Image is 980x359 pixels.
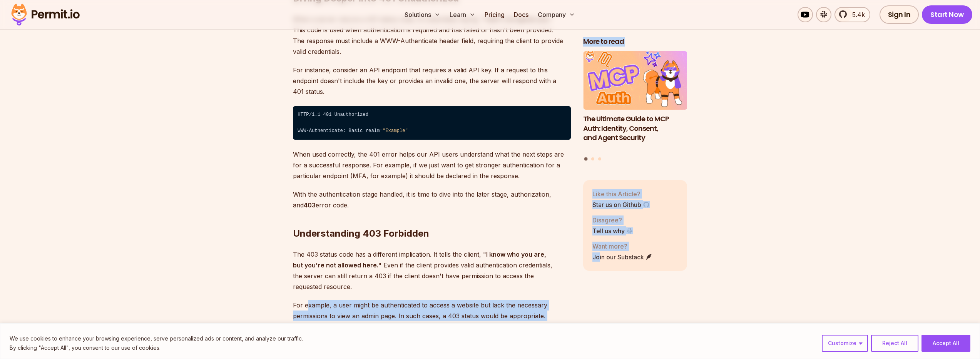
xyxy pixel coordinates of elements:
a: Pricing [482,7,508,22]
p: For example, a user might be authenticated to access a website but lack the necessary permissions... [293,300,571,321]
a: Tell us why [592,226,633,235]
div: Posts [583,51,687,162]
p: When used correctly, the 401 error helps our API users understand what the next steps are for a s... [293,149,571,181]
a: Sign In [880,5,919,24]
a: The Ultimate Guide to MCP Auth: Identity, Consent, and Agent SecurityThe Ultimate Guide to MCP Au... [583,51,687,152]
h2: Understanding 403 Forbidden [293,197,571,240]
button: Reject All [871,335,918,352]
a: Start Now [922,5,972,24]
button: Go to slide 3 [598,157,601,160]
button: Go to slide 2 [591,157,594,160]
img: Permit logo [8,2,83,28]
code: HTTP/1.1 401 Unauthorized ⁠ WWW-Authenticate: Basic realm= [293,106,571,140]
button: Learn [447,7,478,22]
h3: The Ultimate Guide to MCP Auth: Identity, Consent, and Agent Security [583,114,687,142]
p: The 403 status code has a different implication. It tells the client, " " Even if the client prov... [293,249,571,292]
p: Want more? [592,241,652,250]
h2: More to read [583,37,687,47]
p: For instance, consider an API endpoint that requires a valid API key. If a request to this endpoi... [293,65,571,97]
span: "Example" [383,128,408,134]
span: 5.4k [848,10,865,19]
p: When a server returns a 401 status code, it's essentially saying, " ." This code is used when aut... [293,14,571,57]
a: Join our Substack [592,252,652,261]
a: Docs [511,7,532,22]
p: Like this Article? [592,189,650,198]
li: 1 of 3 [583,51,687,152]
a: Star us on Github [592,200,650,209]
button: Go to slide 1 [584,157,588,160]
button: Company [535,7,578,22]
button: Accept All [921,335,970,352]
p: We use cookies to enhance your browsing experience, serve personalized ads or content, and analyz... [10,334,303,343]
p: By clicking "Accept All", you consent to our use of cookies. [10,343,303,352]
p: Disagree? [592,215,633,224]
button: Solutions [401,7,443,22]
button: Customize [822,335,868,352]
img: The Ultimate Guide to MCP Auth: Identity, Consent, and Agent Security [583,51,687,110]
p: With the authentication stage handled, it is time to dive into the later stage, authorization, an... [293,189,571,210]
strong: 403 [304,201,316,209]
a: 5.4k [835,7,870,22]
